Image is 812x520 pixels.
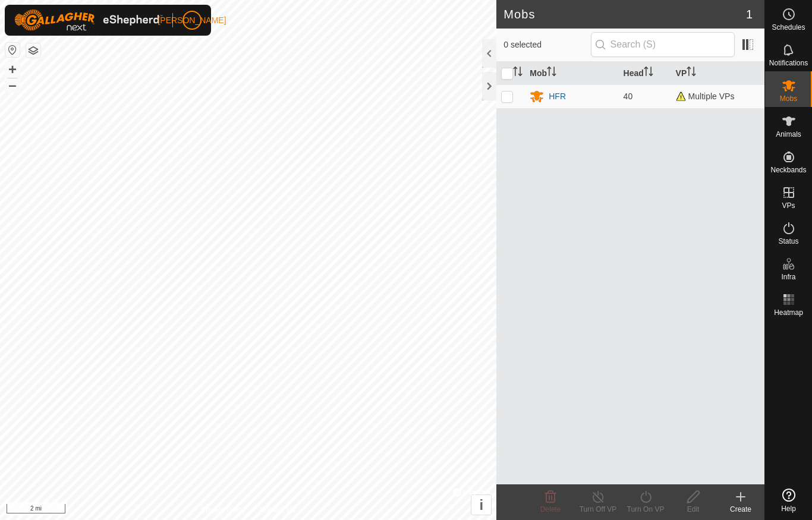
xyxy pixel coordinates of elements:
span: Mobs [780,95,797,102]
button: – [5,78,20,92]
div: HFR [549,90,566,103]
span: Status [778,238,798,245]
img: Gallagher Logo [14,10,163,31]
span: 1 [746,5,753,23]
span: Notifications [769,59,808,67]
span: Animals [776,131,801,138]
p-sorticon: Activate to sort [644,68,653,78]
div: Turn On VP [622,504,669,515]
span: VPs [782,202,795,209]
button: i [471,495,491,515]
p-sorticon: Activate to sort [687,68,696,78]
th: VP [671,62,764,85]
span: Neckbands [770,166,806,174]
th: Head [619,62,671,85]
span: Infra [781,273,795,281]
button: Map Layers [26,43,40,58]
p-sorticon: Activate to sort [547,68,556,78]
th: Mob [525,62,618,85]
input: Search (S) [591,32,735,57]
span: Heatmap [774,309,803,316]
button: + [5,62,20,77]
h2: Mobs [503,7,746,21]
a: Help [765,484,812,517]
button: Reset Map [5,43,20,57]
span: 40 [624,92,633,101]
span: Delete [540,505,561,513]
span: [PERSON_NAME] [158,14,226,27]
a: Privacy Policy [202,505,246,515]
span: Schedules [772,24,805,31]
span: i [479,497,483,513]
div: Create [717,504,764,515]
span: Help [781,505,796,512]
span: 0 selected [503,39,590,51]
p-sorticon: Activate to sort [513,68,523,78]
div: Turn Off VP [574,504,622,515]
a: Contact Us [260,505,295,515]
span: Multiple VPs [676,92,735,101]
div: Edit [669,504,717,515]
